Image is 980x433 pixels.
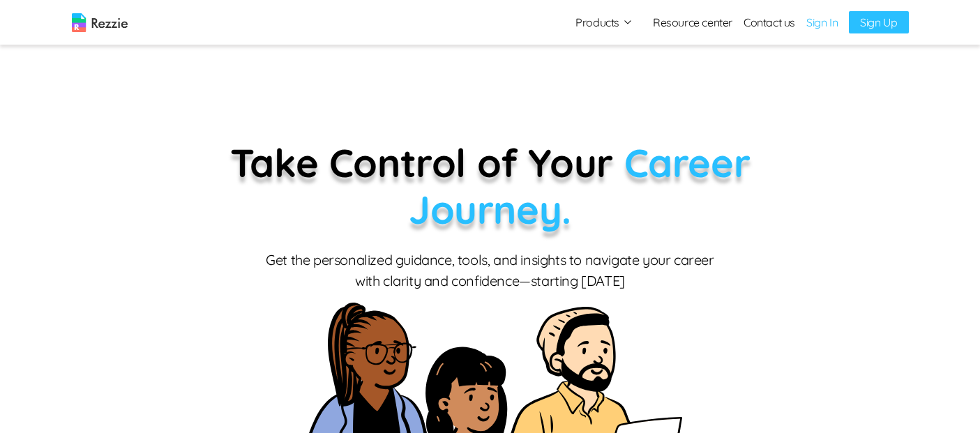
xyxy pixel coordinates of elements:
[72,13,128,32] img: logo
[264,250,717,291] p: Get the personalized guidance, tools, and insights to navigate your career with clarity and confi...
[575,14,633,31] button: Products
[159,139,822,233] p: Take Control of Your
[653,14,732,31] a: Resource center
[806,14,838,31] a: Sign In
[744,14,795,31] a: Contact us
[849,11,908,33] a: Sign Up
[409,138,750,234] span: Career Journey.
